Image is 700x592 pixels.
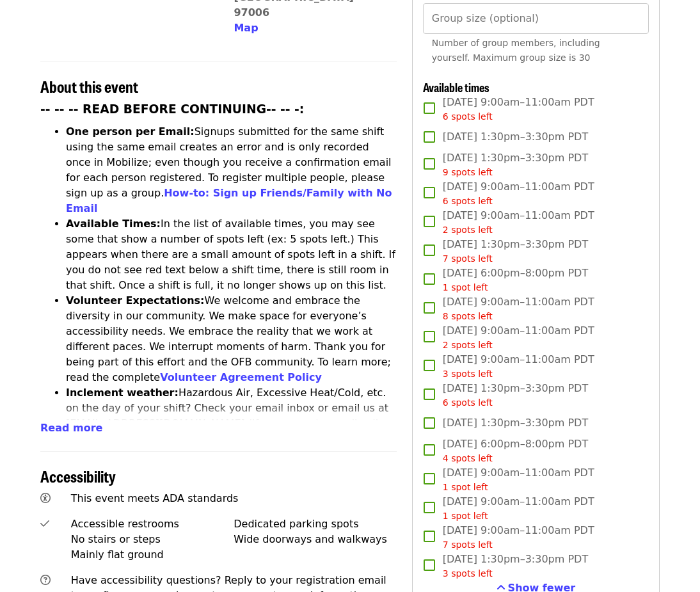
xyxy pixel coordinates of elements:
[71,547,234,563] div: Mainly flat ground
[443,196,493,206] span: 6 spots left
[443,494,594,523] span: [DATE] 9:00am–11:00am PDT
[234,532,397,547] div: Wide doorways and walkways
[443,465,594,494] span: [DATE] 9:00am–11:00am PDT
[66,385,397,462] li: Hazardous Air, Excessive Heat/Cold, etc. on the day of your shift? Check your email inbox or emai...
[443,311,493,321] span: 8 spots left
[443,323,594,352] span: [DATE] 9:00am–11:00am PDT
[40,518,49,530] i: check icon
[71,532,234,547] div: No stairs or steps
[443,453,493,463] span: 4 spots left
[40,422,102,434] span: Read more
[66,293,397,385] li: We welcome and embrace the diversity in our community. We make space for everyone’s accessibility...
[443,225,493,235] span: 2 spots left
[234,22,258,34] span: Map
[71,516,234,532] div: Accessible restrooms
[443,415,588,431] span: [DATE] 1:30pm–3:30pm PDT
[66,387,179,399] strong: Inclement weather:
[66,124,397,216] li: Signups submitted for the same shift using the same email creates an error and is only recorded o...
[423,79,489,95] span: Available times
[443,482,488,492] span: 1 spot left
[443,369,493,379] span: 3 spots left
[66,187,392,214] a: How-to: Sign up Friends/Family with No Email
[443,436,588,465] span: [DATE] 6:00pm–8:00pm PDT
[234,20,258,36] button: Map
[234,516,397,532] div: Dedicated parking spots
[40,492,51,504] i: universal-access icon
[40,102,304,116] strong: -- -- -- READ BEFORE CONTINUING-- -- -:
[443,150,588,179] span: [DATE] 1:30pm–3:30pm PDT
[443,167,493,177] span: 9 spots left
[443,253,493,264] span: 7 spots left
[66,216,397,293] li: In the list of available times, you may see some that show a number of spots left (ex: 5 spots le...
[443,552,588,580] span: [DATE] 1:30pm–3:30pm PDT
[40,75,138,97] span: About this event
[443,294,594,323] span: [DATE] 9:00am–11:00am PDT
[66,218,161,230] strong: Available Times:
[443,340,493,350] span: 2 spots left
[443,95,594,124] span: [DATE] 9:00am–11:00am PDT
[443,540,493,550] span: 7 spots left
[443,523,594,552] span: [DATE] 9:00am–11:00am PDT
[66,125,195,138] strong: One person per Email:
[40,465,116,487] span: Accessibility
[443,352,594,381] span: [DATE] 9:00am–11:00am PDT
[443,237,588,266] span: [DATE] 1:30pm–3:30pm PDT
[443,397,493,408] span: 6 spots left
[443,282,488,292] span: 1 spot left
[160,371,322,383] a: Volunteer Agreement Policy
[443,208,594,237] span: [DATE] 9:00am–11:00am PDT
[443,266,588,294] span: [DATE] 6:00pm–8:00pm PDT
[443,179,594,208] span: [DATE] 9:00am–11:00am PDT
[443,129,588,145] span: [DATE] 1:30pm–3:30pm PDT
[71,492,239,504] span: This event meets ADA standards
[423,3,649,34] input: [object Object]
[443,381,588,410] span: [DATE] 1:30pm–3:30pm PDT
[443,511,488,521] span: 1 spot left
[66,294,205,307] strong: Volunteer Expectations:
[443,111,493,122] span: 6 spots left
[40,420,102,436] button: Read more
[443,568,493,579] span: 3 spots left
[432,38,600,63] span: Number of group members, including yourself. Maximum group size is 30
[40,574,51,586] i: question-circle icon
